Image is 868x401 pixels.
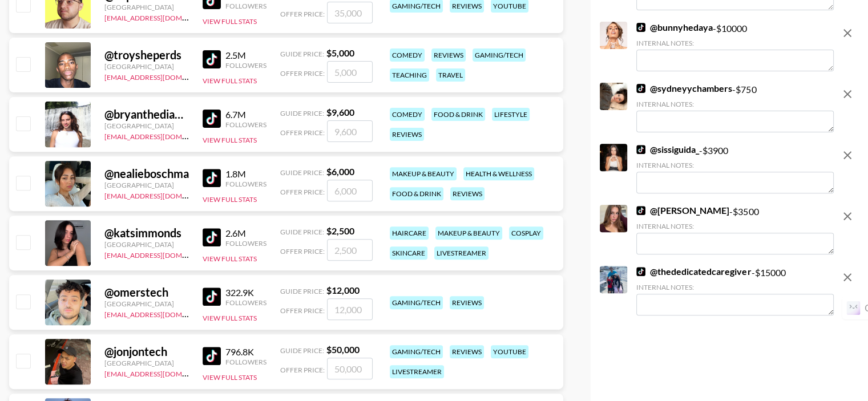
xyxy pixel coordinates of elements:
[327,180,373,201] input: 6,000
[390,365,444,378] div: livestreamer
[104,130,219,141] a: [EMAIL_ADDRESS][DOMAIN_NAME]
[104,189,219,200] a: [EMAIL_ADDRESS][DOMAIN_NAME]
[280,366,325,374] span: Offer Price:
[327,61,373,83] input: 5,000
[225,61,267,70] div: Followers
[431,108,485,121] div: food & drink
[636,161,834,169] div: Internal Notes:
[280,188,325,196] span: Offer Price:
[104,308,219,319] a: [EMAIL_ADDRESS][DOMAIN_NAME]
[636,23,645,32] img: TikTok
[326,285,360,295] strong: $ 12,000
[280,168,324,177] span: Guide Price:
[104,359,189,367] div: [GEOGRAPHIC_DATA]
[104,345,189,359] div: @ jonjontech
[390,108,425,121] div: comedy
[636,267,645,276] img: TikTok
[636,283,834,291] div: Internal Notes:
[636,266,751,277] a: @thededicatedcaregiver
[203,76,257,85] button: View Full Stats
[280,228,324,236] span: Guide Price:
[636,83,834,132] div: - $ 750
[435,226,502,240] div: makeup & beauty
[280,346,324,355] span: Guide Price:
[104,299,189,308] div: [GEOGRAPHIC_DATA]
[434,246,488,260] div: livestreamer
[104,226,189,240] div: @ katsimmonds
[225,168,267,180] div: 1.8M
[450,187,485,200] div: reviews
[326,166,354,177] strong: $ 6,000
[450,296,484,309] div: reviews
[225,287,267,298] div: 322.9K
[203,110,221,128] img: TikTok
[431,48,466,62] div: reviews
[836,22,859,44] button: remove
[280,50,324,58] span: Guide Price:
[326,225,354,236] strong: $ 2,500
[203,17,257,26] button: View Full Stats
[203,50,221,68] img: TikTok
[280,128,325,137] span: Offer Price:
[327,120,373,142] input: 9,600
[636,22,834,71] div: - $ 10000
[390,226,429,240] div: haircare
[450,345,484,358] div: reviews
[104,240,189,249] div: [GEOGRAPHIC_DATA]
[636,145,645,154] img: TikTok
[326,47,354,58] strong: $ 5,000
[203,347,221,365] img: TikTok
[636,100,834,108] div: Internal Notes:
[280,69,325,78] span: Offer Price:
[390,187,443,200] div: food & drink
[104,107,189,121] div: @ bryanthediamond
[225,358,267,366] div: Followers
[327,239,373,261] input: 2,500
[326,107,354,118] strong: $ 9,600
[225,298,267,307] div: Followers
[492,108,530,121] div: lifestyle
[636,84,645,93] img: TikTok
[280,10,325,18] span: Offer Price:
[225,120,267,129] div: Followers
[203,287,221,306] img: TikTok
[203,254,257,263] button: View Full Stats
[463,167,534,180] div: health & wellness
[225,180,267,188] div: Followers
[390,246,427,260] div: skincare
[836,266,859,289] button: remove
[104,71,219,82] a: [EMAIL_ADDRESS][DOMAIN_NAME]
[390,167,457,180] div: makeup & beauty
[636,205,834,254] div: - $ 3500
[509,226,543,240] div: cosplay
[225,239,267,248] div: Followers
[104,181,189,189] div: [GEOGRAPHIC_DATA]
[225,228,267,239] div: 2.6M
[104,285,189,299] div: @ omerstech
[390,128,424,141] div: reviews
[104,121,189,130] div: [GEOGRAPHIC_DATA]
[636,222,834,230] div: Internal Notes:
[203,195,257,204] button: View Full Stats
[636,206,645,215] img: TikTok
[104,249,219,260] a: [EMAIL_ADDRESS][DOMAIN_NAME]
[104,367,219,378] a: [EMAIL_ADDRESS][DOMAIN_NAME]
[636,266,834,315] div: - $ 15000
[836,83,859,106] button: remove
[203,228,221,246] img: TikTok
[104,11,219,22] a: [EMAIL_ADDRESS][DOMAIN_NAME]
[636,83,732,94] a: @sydneyychambers
[327,358,373,379] input: 50,000
[225,346,267,358] div: 796.8K
[225,50,267,61] div: 2.5M
[280,109,324,118] span: Guide Price:
[280,306,325,315] span: Offer Price:
[390,296,443,309] div: gaming/tech
[225,2,267,10] div: Followers
[225,109,267,120] div: 6.7M
[390,48,425,62] div: comedy
[203,169,221,187] img: TikTok
[636,144,834,193] div: - $ 3900
[390,345,443,358] div: gaming/tech
[203,136,257,144] button: View Full Stats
